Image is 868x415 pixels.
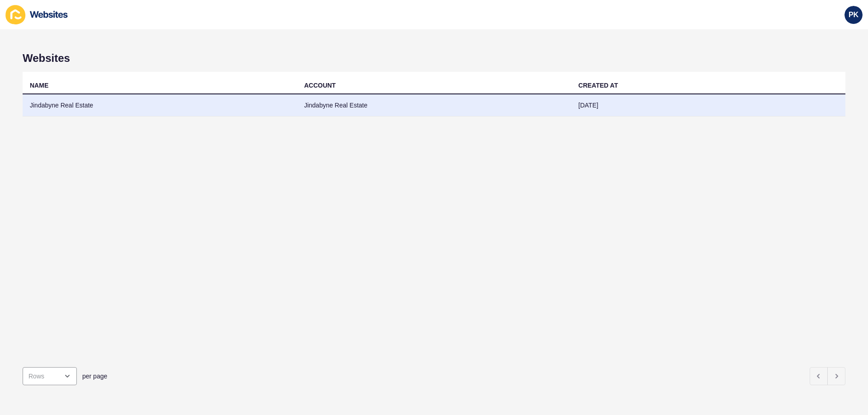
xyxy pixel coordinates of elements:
[23,52,845,65] h1: Websites
[23,94,297,117] td: Jindabyne Real Estate
[578,81,618,90] div: CREATED AT
[297,94,571,117] td: Jindabyne Real Estate
[30,81,48,90] div: NAME
[23,367,77,385] div: open menu
[82,372,107,381] span: per page
[849,10,859,19] span: PK
[571,94,845,117] td: [DATE]
[304,81,336,90] div: ACCOUNT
